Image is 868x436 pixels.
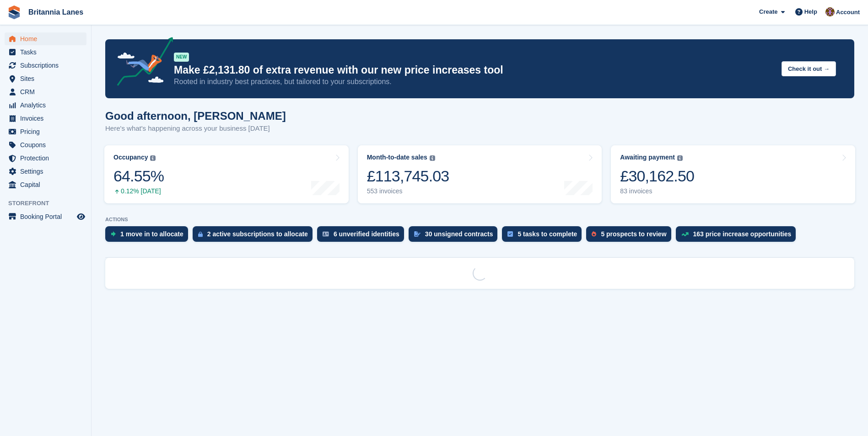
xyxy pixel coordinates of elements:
[105,226,193,246] a: 1 move in to allocate
[20,138,75,151] span: Coupons
[113,187,164,195] div: 0.12% [DATE]
[193,226,317,246] a: 2 active subscriptions to allocate
[20,46,75,58] span: Tasks
[430,155,435,161] img: icon-info-grey-7440780725fd019a000dd9b08b2336e03edf1995a4989e88bcd33f0948082b44.svg
[367,187,449,195] div: 553 invoices
[174,53,189,62] div: NEW
[20,85,75,98] span: CRM
[518,230,577,238] div: 5 tasks to complete
[5,85,86,98] a: menu
[601,230,666,238] div: 5 prospects to review
[20,72,75,85] span: Sites
[20,125,75,138] span: Pricing
[113,154,148,161] div: Occupancy
[323,231,329,237] img: verify_identity-adf6edd0f0f0b5bbfe63781bf79b02c33cf7c696d77639b501bdc392416b5a36.svg
[5,165,86,178] a: menu
[5,138,86,151] a: menu
[409,226,502,246] a: 30 unsigned contracts
[20,210,75,223] span: Booking Portal
[20,59,75,72] span: Subscriptions
[414,231,421,237] img: contract_signature_icon-13c848040528278c33f63329250d36e43548de30e8caae1d1a13099fd9432cc5.svg
[825,7,835,16] img: Andy Collier
[20,178,75,191] span: Capital
[5,112,86,125] a: menu
[5,59,86,72] a: menu
[5,72,86,85] a: menu
[75,211,86,222] a: Preview store
[5,152,86,165] a: menu
[676,226,801,246] a: 163 price increase opportunities
[109,37,173,89] img: price-adjustments-announcement-icon-8257ccfd72463d97f412b2fc003d46551f7dbcb40ab6d574587a9cd5c0d94...
[20,165,75,178] span: Settings
[20,99,75,112] span: Analytics
[358,145,602,203] a: Month-to-date sales £113,745.03 553 invoices
[5,210,86,223] a: menu
[620,154,675,161] div: Awaiting payment
[367,167,449,186] div: £113,745.03
[113,167,164,186] div: 64.55%
[150,155,156,161] img: icon-info-grey-7440780725fd019a000dd9b08b2336e03edf1995a4989e88bcd33f0948082b44.svg
[592,231,596,237] img: prospect-51fa495bee0391a8d652442698ab0144808aea92771e9ea1ae160a38d050c398.svg
[836,8,860,17] span: Account
[207,230,308,238] div: 2 active subscriptions to allocate
[425,230,493,238] div: 30 unsigned contracts
[5,46,86,58] a: menu
[198,231,203,237] img: active_subscription_to_allocate_icon-d502201f5373d7db506a760aba3b589e785aa758c864c3986d89f69b8ff3...
[782,61,836,76] button: Check it out →
[334,230,399,238] div: 6 unverified identities
[105,123,286,134] p: Here's what's happening across your business [DATE]
[611,145,855,203] a: Awaiting payment £30,162.50 83 invoices
[5,99,86,112] a: menu
[586,226,675,246] a: 5 prospects to review
[25,5,87,20] a: Britannia Lanes
[8,199,91,208] span: Storefront
[104,145,349,203] a: Occupancy 64.55% 0.12% [DATE]
[111,231,116,237] img: move_ins_to_allocate_icon-fdf77a2bb77ea45bf5b3d319d69a93e2d87916cf1d5bf7949dd705db3b84f3ca.svg
[20,112,75,125] span: Invoices
[5,125,86,138] a: menu
[693,230,792,238] div: 163 price increase opportunities
[174,77,774,87] p: Rooted in industry best practices, but tailored to your subscriptions.
[7,5,21,19] img: stora-icon-8386f47178a22dfd0bd8f6a31ec36ba5ce8667c1dd55bd0f319d3a0aa187defe.svg
[804,7,817,16] span: Help
[317,226,409,246] a: 6 unverified identities
[507,231,513,237] img: task-75834270c22a3079a89374b754ae025e5fb1db73e45f91037f5363f120a921f8.svg
[20,32,75,45] span: Home
[620,187,694,195] div: 83 invoices
[5,32,86,45] a: menu
[677,155,683,161] img: icon-info-grey-7440780725fd019a000dd9b08b2336e03edf1995a4989e88bcd33f0948082b44.svg
[367,154,427,161] div: Month-to-date sales
[105,217,854,223] p: ACTIONS
[502,226,586,246] a: 5 tasks to complete
[759,7,777,16] span: Create
[174,64,774,77] p: Make £2,131.80 of extra revenue with our new price increases tool
[620,167,694,186] div: £30,162.50
[681,232,689,236] img: price_increase_opportunities-93ffe204e8149a01c8c9dc8f82e8f89637d9d84a8eef4429ea346261dce0b2c0.svg
[20,152,75,165] span: Protection
[120,230,183,238] div: 1 move in to allocate
[5,178,86,191] a: menu
[105,110,286,122] h1: Good afternoon, [PERSON_NAME]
